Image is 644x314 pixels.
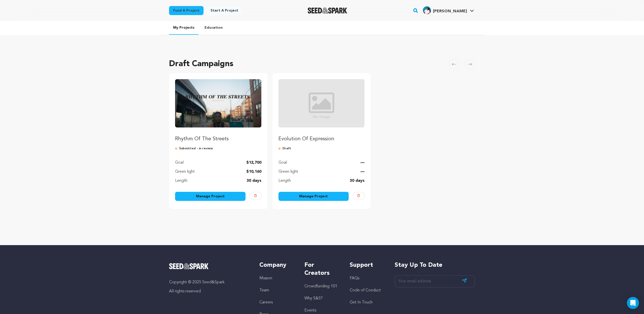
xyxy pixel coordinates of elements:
[175,136,261,143] p: Rhythm Of The Streets
[254,194,257,197] img: trash-empty.svg
[175,147,179,151] img: submitted-for-review.svg
[350,276,359,280] a: FAQs
[308,8,347,14] img: Seed&Spark Logo Dark Mode
[207,6,242,15] a: Start a project
[175,169,195,175] p: Green light
[308,8,347,14] a: Seed&Spark Homepage
[360,169,365,175] p: —
[422,5,475,16] span: Conrad M.'s Profile
[423,6,431,14] img: 74de8a38eed53438.jpg
[278,147,365,151] p: Draft
[278,178,291,184] p: Length
[169,6,204,15] a: Fund a project
[175,147,261,151] p: Submitted - in review
[395,261,475,269] h5: Stay up to date
[350,300,373,304] a: Get In Touch
[350,288,381,292] a: Code of Conduct
[278,136,365,143] p: Evolution Of Expression
[357,194,360,197] img: trash-empty.svg
[175,192,246,201] a: Manage Project
[350,261,385,269] h5: Support
[169,279,249,285] p: Copyright © 2025 Seed&Spark
[304,284,337,288] a: Crowdfunding 101
[422,5,475,14] a: Conrad M.'s Profile
[259,300,273,304] a: Careers
[395,275,475,288] input: Your email address
[278,160,287,166] p: Goal
[169,263,209,269] img: Seed&Spark Logo
[175,79,261,143] a: Fund Rhythm Of The Streets
[278,79,365,143] a: Fund Evolution Of Expression
[169,58,233,70] h2: Draft Campaigns
[175,178,187,184] p: Length
[278,147,283,151] img: submitted-for-review.svg
[433,9,467,13] span: [PERSON_NAME]
[246,160,261,166] p: $12,700
[200,21,227,34] a: Education
[259,276,272,280] a: Mission
[246,169,261,175] p: $10,160
[304,296,323,300] a: Why S&S?
[278,169,298,175] p: Green light
[360,160,365,166] p: —
[169,21,198,35] a: My Projects
[169,263,249,269] a: Seed&Spark Homepage
[247,178,261,184] p: 30 days
[350,178,365,184] p: 30 days
[278,192,349,201] a: Manage Project
[259,288,269,292] a: Team
[304,261,339,277] h5: For Creators
[304,308,316,312] a: Events
[169,288,249,294] p: All rights reserved
[259,261,294,269] h5: Company
[627,297,639,309] div: Open Intercom Messenger
[175,160,184,166] p: Goal
[423,6,467,14] div: Conrad M.'s Profile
